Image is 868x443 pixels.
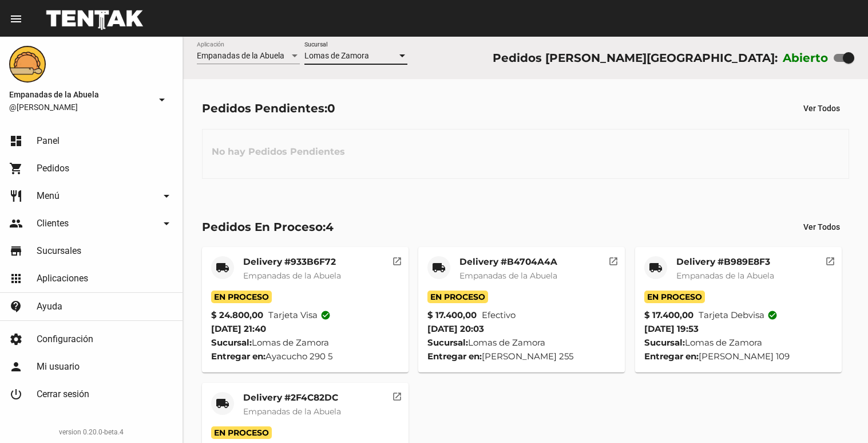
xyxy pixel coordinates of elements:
[243,270,341,281] span: Empanadas de la Abuela
[327,101,335,115] span: 0
[160,189,173,203] mat-icon: arrow_drop_down
[202,99,335,117] div: Pedidos Pendientes:
[9,217,23,230] mat-icon: people
[216,261,229,275] mat-icon: local_shipping
[211,350,399,363] div: Ayacucho 290 5
[160,217,173,230] mat-icon: arrow_drop_down
[644,337,685,348] strong: Sucursal:
[304,51,369,60] span: Lomas de Zamora
[608,254,619,265] mat-icon: open_in_new
[326,220,334,234] span: 4
[37,301,62,312] span: Ayuda
[794,98,849,119] button: Ver Todos
[699,308,778,322] span: Tarjeta debvisa
[644,351,699,362] strong: Entregar en:
[427,308,477,322] strong: $ 17.400,00
[37,218,69,229] span: Clientes
[644,336,833,350] div: Lomas de Zamora
[9,12,23,26] mat-icon: menu
[432,261,446,275] mat-icon: local_shipping
[243,406,341,417] span: Empanadas de la Abuela
[427,337,468,348] strong: Sucursal:
[427,351,482,362] strong: Entregar en:
[9,332,23,346] mat-icon: settings
[320,310,331,320] mat-icon: check_circle
[197,51,284,60] span: Empanadas de la Abuela
[644,323,699,334] span: [DATE] 19:53
[211,308,263,322] strong: $ 24.800,00
[676,270,774,281] span: Empanadas de la Abuela
[794,217,849,237] button: Ver Todos
[203,135,354,169] h3: No hay Pedidos Pendientes
[427,336,616,350] div: Lomas de Zamora
[427,291,488,303] span: En Proceso
[211,337,252,348] strong: Sucursal:
[482,308,516,322] span: Efectivo
[9,101,150,113] span: @[PERSON_NAME]
[37,273,88,284] span: Aplicaciones
[243,256,341,268] mat-card-title: Delivery #933B6F72
[9,46,46,83] img: f0136945-ed32-4f7c-91e3-a375bc4bb2c5.png
[37,361,80,373] span: Mi usuario
[825,254,835,265] mat-icon: open_in_new
[211,323,266,334] span: [DATE] 21:40
[644,308,693,322] strong: $ 17.400,00
[211,351,265,362] strong: Entregar en:
[9,244,23,258] mat-icon: store
[767,310,778,320] mat-icon: check_circle
[243,392,341,403] mat-card-title: Delivery #2F4C82DC
[644,291,705,303] span: En Proceso
[37,190,60,202] span: Menú
[427,350,616,363] div: [PERSON_NAME] 255
[459,270,557,281] span: Empanadas de la Abuela
[644,350,833,363] div: [PERSON_NAME] 109
[9,189,23,203] mat-icon: restaurant
[803,104,840,113] span: Ver Todos
[37,245,81,257] span: Sucursales
[37,163,69,174] span: Pedidos
[493,49,778,67] div: Pedidos [PERSON_NAME][GEOGRAPHIC_DATA]:
[783,49,829,67] label: Abierto
[9,88,150,101] span: Empanadas de la Abuela
[9,272,23,285] mat-icon: apps
[9,300,23,313] mat-icon: contact_support
[803,222,840,232] span: Ver Todos
[202,218,334,236] div: Pedidos En Proceso:
[211,426,272,439] span: En Proceso
[392,390,402,400] mat-icon: open_in_new
[155,93,169,107] mat-icon: arrow_drop_down
[9,162,23,175] mat-icon: shopping_cart
[268,308,331,322] span: Tarjeta visa
[9,134,23,148] mat-icon: dashboard
[9,360,23,374] mat-icon: person
[211,291,272,303] span: En Proceso
[459,256,557,268] mat-card-title: Delivery #B4704A4A
[211,336,399,350] div: Lomas de Zamora
[676,256,774,268] mat-card-title: Delivery #B989E8F3
[9,426,173,438] div: version 0.20.0-beta.4
[37,389,89,400] span: Cerrar sesión
[427,323,484,334] span: [DATE] 20:03
[37,135,60,147] span: Panel
[37,334,93,345] span: Configuración
[392,254,402,265] mat-icon: open_in_new
[216,397,229,410] mat-icon: local_shipping
[649,261,663,275] mat-icon: local_shipping
[9,387,23,401] mat-icon: power_settings_new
